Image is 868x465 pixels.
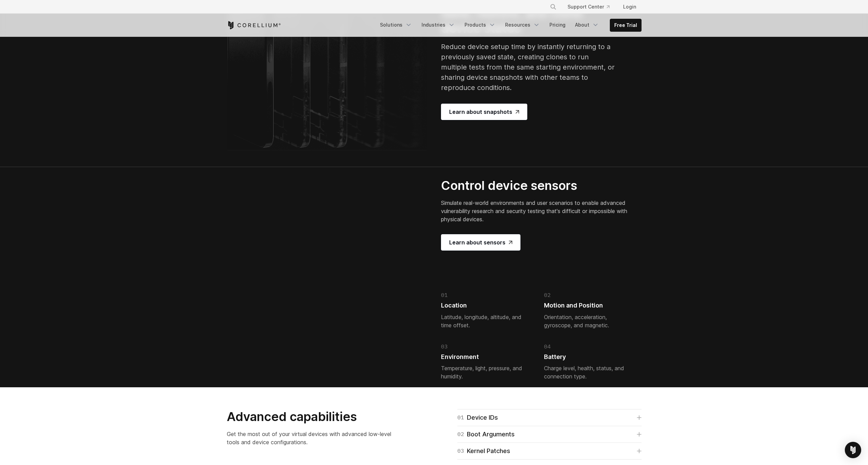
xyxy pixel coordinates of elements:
a: Learn about snapshots [441,104,527,120]
a: Resources [501,19,544,31]
p: Reduce device setup time by instantly returning to a previously saved state, creating clones to r... [441,42,616,93]
a: About [571,19,603,31]
p: Simulate real-world environments and user scenarios to enable advanced vulnerability research and... [441,199,632,223]
span: Learn about snapshots [449,108,519,116]
h4: Battery [544,353,632,361]
p: Orientation, acceleration, gyroscope, and magnetic. [544,313,632,329]
div: Boot Arguments [457,430,515,439]
p: Get the most out of your virtual devices with advanced low-level tools and device configurations. [227,430,401,446]
div: Device IDs [457,413,498,422]
div: 01 [441,291,529,298]
div: 04 [544,343,632,350]
video: Your browser does not support the video tag. [227,256,329,307]
a: Login [618,1,642,13]
p: Temperature, light, pressure, and humidity. [441,364,529,380]
span: 01 [457,413,464,422]
a: 02Boot Arguments [457,430,642,439]
span: 02 [457,430,464,439]
h4: Motion and Position [544,302,632,310]
div: Navigation Menu [542,1,642,13]
a: Learn about sensors [441,234,520,251]
a: Products [460,19,500,31]
a: Solutions [376,19,416,31]
a: Free Trial [610,19,641,31]
div: Navigation Menu [376,19,642,32]
a: 01Device IDs [457,413,642,422]
a: 03Kernel Patches [457,446,642,456]
span: Learn about sensors [449,238,512,246]
div: 03 [441,343,529,350]
h2: Advanced capabilities [227,409,401,424]
div: Kernel Patches [457,446,510,456]
h4: Location [441,302,529,310]
a: Industries [417,19,459,31]
a: Corellium Home [227,21,281,29]
p: Charge level, health, status, and connection type. [544,364,632,380]
span: 03 [457,446,464,456]
div: Open Intercom Messenger [845,442,861,458]
a: Pricing [545,19,570,31]
p: Latitude, longitude, altitude, and time offset. [441,313,529,329]
button: Search [547,1,559,13]
h2: Control device sensors [441,178,632,193]
a: Support Center [562,1,615,13]
h4: Environment [441,353,529,361]
div: 02 [544,291,632,298]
